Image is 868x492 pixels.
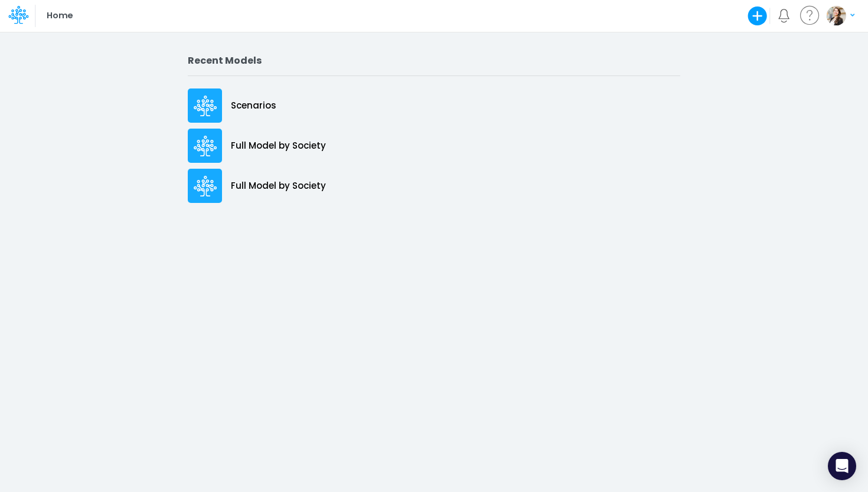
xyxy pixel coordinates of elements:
[231,99,276,113] p: Scenarios
[231,139,326,153] p: Full Model by Society
[188,126,680,166] a: Full Model by Society
[188,86,680,126] a: Scenarios
[188,166,680,206] a: Full Model by Society
[828,452,856,480] div: Open Intercom Messenger
[231,179,326,193] p: Full Model by Society
[47,9,72,22] p: Home
[188,55,680,66] h2: Recent Models
[777,9,791,22] a: Notifications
